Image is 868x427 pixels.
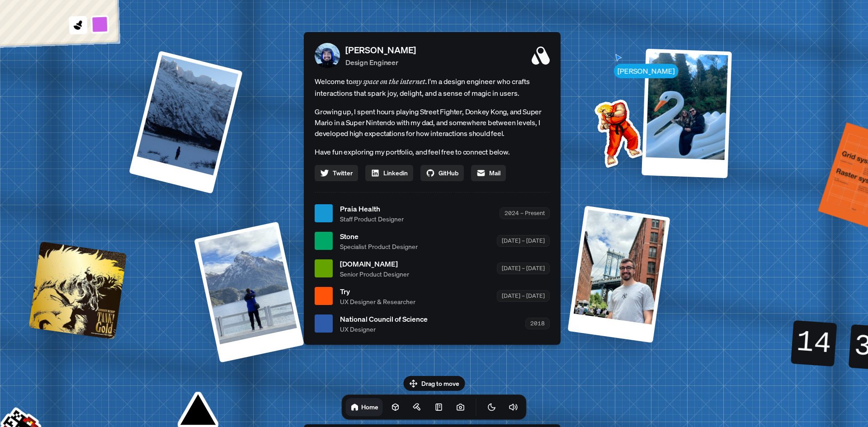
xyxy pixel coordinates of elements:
span: Specialist Product Designer [340,242,418,251]
span: Stone [340,231,418,242]
a: GitHub [420,165,464,181]
em: my space on the internet. [353,77,428,86]
span: Welcome to I'm a design engineer who crafts interactions that spark joy, delight, and a sense of ... [315,75,550,99]
span: Praia Health [340,203,404,214]
span: Twitter [333,168,353,178]
span: Linkedin [383,168,408,178]
a: Mail [471,165,506,181]
span: Senior Product Designer [340,269,409,279]
p: Growing up, I spent hours playing Street Fighter, Donkey Kong, and Super Mario in a Super Nintend... [315,106,550,139]
p: Design Engineer [345,57,416,68]
button: Toggle Theme [483,398,501,416]
p: [PERSON_NAME] [345,43,416,57]
div: 2018 [525,318,550,329]
h1: Home [361,403,378,411]
span: Staff Product Designer [340,214,404,224]
span: GitHub [439,168,458,178]
span: UX Designer & Researcher [340,297,415,306]
div: 2024 – Present [500,207,550,219]
a: Twitter [315,165,358,181]
div: [DATE] – [DATE] [497,235,550,246]
a: Home [346,398,383,416]
span: Try [340,286,415,297]
img: Profile example [571,86,662,177]
span: Mail [489,168,500,178]
span: National Council of Science [340,314,428,324]
p: Have fun exploring my portfolio, and feel free to connect below. [315,146,550,158]
span: UX Designer [340,324,428,334]
div: [DATE] – [DATE] [497,290,550,301]
a: Linkedin [365,165,413,181]
button: Toggle Audio [505,398,523,416]
span: [DOMAIN_NAME] [340,258,409,269]
img: Profile Picture [315,43,340,68]
div: [DATE] – [DATE] [497,263,550,274]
